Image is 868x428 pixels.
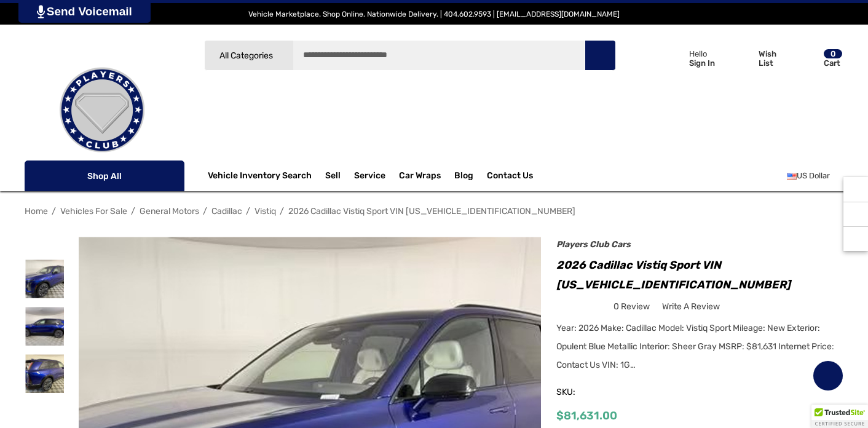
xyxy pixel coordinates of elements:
[843,233,868,245] svg: Top
[585,40,615,71] button: Search
[162,172,171,180] svg: Icon Arrow Down
[792,37,843,85] a: Cart with 0 items
[25,206,48,216] a: Home
[651,37,721,79] a: Sign in
[248,10,620,18] span: Vehicle Marketplace. Shop Online. Nationwide Delivery. | 404.602.9593 | [EMAIL_ADDRESS][DOMAIN_NAME]
[556,323,834,370] span: Year: 2026 Make: Cadillac Model: Vistiq Sport Mileage: New Exterior: Opulent Blue Metallic Interi...
[25,307,64,346] img: For Sale: 2026 Cadillac Vistiq Sport VIN 1GYC3NML3TZ701017
[727,37,792,79] a: Wish List Wish List
[60,206,127,216] a: Vehicles For Sale
[689,49,715,58] p: Hello
[288,206,575,216] a: 2026 Cadillac Vistiq Sport VIN [US_VEHICLE_IDENTIFICATION_NUMBER]
[826,205,843,217] a: Next
[219,50,273,61] span: All Categories
[850,183,862,196] svg: Recently Viewed
[140,206,199,216] a: General Motors
[821,369,835,383] svg: Wish List
[399,164,454,188] a: Car Wraps
[487,170,533,184] a: Contact Us
[454,170,473,184] a: Blog
[787,164,843,188] a: USD
[556,384,618,401] span: SKU:
[208,170,312,184] a: Vehicle Inventory Search
[41,49,164,172] img: Players Club | Cars For Sale
[37,5,45,18] img: PjwhLS0gR2VuZXJhdG9yOiBHcmF2aXQuaW8gLS0+PHN2ZyB4bWxucz0iaHR0cDovL3d3dy53My5vcmcvMjAwMC9zdmciIHhtb...
[399,170,441,184] span: Car Wraps
[759,49,791,68] p: Wish List
[614,299,650,314] span: 0 review
[662,301,720,312] span: Write a Review
[807,205,824,217] a: Previous
[850,208,862,221] svg: Social Media
[733,50,752,68] svg: Wish List
[824,58,842,68] p: Cart
[325,164,354,188] a: Sell
[556,409,617,422] span: $81,631.00
[798,50,816,67] svg: Review Your Cart
[662,299,720,314] a: Write a Review
[25,354,64,393] img: For Sale: 2026 Cadillac Vistiq Sport VIN 1GYC3NML3TZ701017
[354,170,385,184] a: Service
[254,206,276,216] a: Vistiq
[813,360,843,391] a: Wish List
[665,49,682,66] svg: Icon User Account
[556,239,631,250] a: Players Club Cars
[824,49,842,58] p: 0
[25,200,843,222] nav: Breadcrumb
[689,58,715,68] p: Sign In
[211,206,242,216] a: Cadillac
[38,169,57,183] svg: Icon Line
[204,40,293,71] a: All Categories Icon Arrow Down Icon Arrow Up
[275,51,284,60] svg: Icon Arrow Down
[325,170,341,184] span: Sell
[811,405,868,428] div: TrustedSite Certified
[556,255,843,295] h1: 2026 Cadillac Vistiq Sport VIN [US_VEHICLE_IDENTIFICATION_NUMBER]
[25,260,64,298] img: For Sale: 2026 Cadillac Vistiq Sport VIN 1GYC3NML3TZ701017
[25,160,184,191] p: Shop All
